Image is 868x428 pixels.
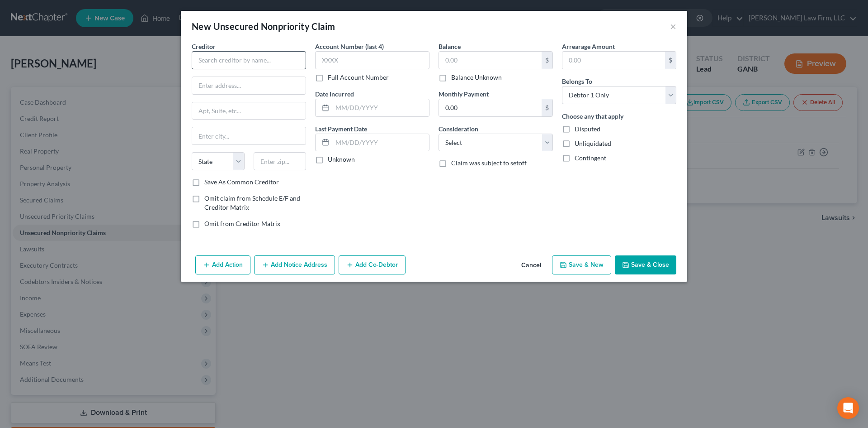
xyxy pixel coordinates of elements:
span: Unliquidated [575,139,611,147]
input: MM/DD/YYYY [332,134,429,151]
span: Belongs To [562,77,592,85]
label: Unknown [328,155,355,164]
input: Search creditor by name... [192,51,306,69]
button: Add Action [195,255,250,274]
label: Choose any that apply [562,111,623,121]
input: Apt, Suite, etc... [192,102,306,120]
div: New Unsecured Nonpriority Claim [192,20,335,33]
label: Arrearage Amount [562,42,615,51]
button: Add Co-Debtor [339,255,406,274]
label: Save As Common Creditor [204,178,279,187]
label: Date Incurred [315,89,354,99]
input: 0.00 [439,52,542,69]
input: MM/DD/YYYY [332,99,429,116]
span: Creditor [192,43,216,50]
input: Enter city... [192,127,306,144]
label: Account Number (last 4) [315,42,384,51]
button: Save & Close [615,255,676,274]
label: Monthly Payment [439,89,489,99]
div: $ [542,99,552,116]
div: Open Intercom Messenger [837,397,859,419]
span: Disputed [575,125,600,133]
span: Claim was subject to setoff [451,159,527,167]
label: Consideration [439,124,478,134]
input: 0.00 [439,99,542,116]
input: Enter address... [192,77,306,94]
button: × [670,21,676,32]
input: XXXX [315,51,429,69]
label: Balance Unknown [451,73,502,82]
div: $ [542,52,552,69]
span: Omit claim from Schedule E/F and Creditor Matrix [204,194,300,211]
label: Last Payment Date [315,124,367,134]
input: Enter zip... [254,152,307,170]
label: Full Account Number [328,73,389,82]
label: Balance [439,42,461,51]
div: $ [665,52,676,69]
button: Save & New [552,255,611,274]
button: Add Notice Address [254,255,335,274]
input: 0.00 [562,52,665,69]
span: Contingent [575,154,606,162]
button: Cancel [514,256,548,274]
span: Omit from Creditor Matrix [204,220,280,227]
